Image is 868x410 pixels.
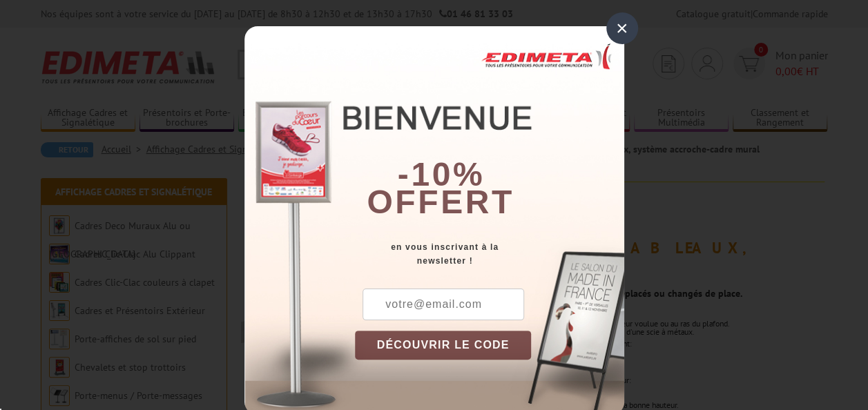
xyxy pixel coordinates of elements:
input: votre@email.com [363,289,524,320]
b: -10% [398,156,485,193]
div: × [606,12,638,44]
div: en vous inscrivant à la newsletter ! [355,240,624,268]
button: DÉCOUVRIR LE CODE [355,331,532,360]
font: offert [367,184,514,220]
